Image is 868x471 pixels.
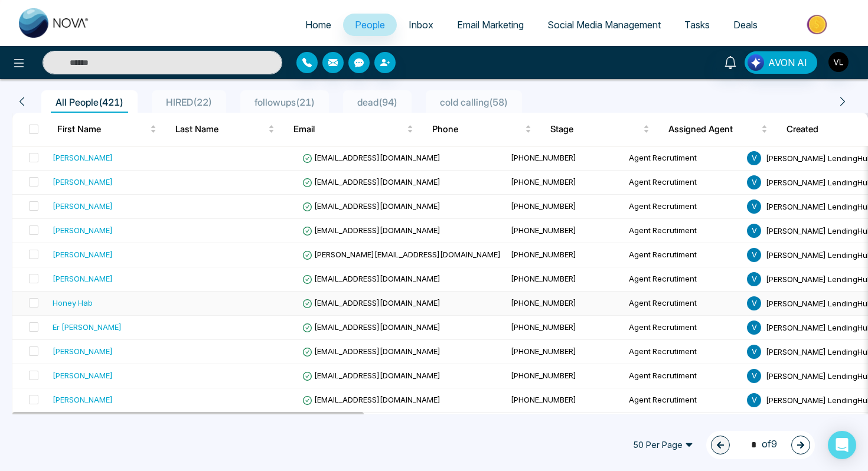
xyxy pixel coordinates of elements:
[511,250,576,259] span: [PHONE_NUMBER]
[302,322,440,332] span: [EMAIL_ADDRESS][DOMAIN_NAME]
[747,296,761,310] span: V
[550,122,641,136] span: Stage
[747,345,761,359] span: V
[624,292,742,316] td: Agent Recrutiment
[53,248,113,260] div: [PERSON_NAME]
[747,151,761,165] span: V
[161,96,217,108] span: HIRED ( 22 )
[302,395,440,404] span: [EMAIL_ADDRESS][DOMAIN_NAME]
[397,14,445,36] a: Inbox
[541,113,659,146] th: Stage
[511,177,576,187] span: [PHONE_NUMBER]
[511,346,576,356] span: [PHONE_NUMBER]
[747,272,761,286] span: V
[53,345,113,357] div: [PERSON_NAME]
[19,8,90,38] img: Nova CRM Logo
[302,298,440,308] span: [EMAIL_ADDRESS][DOMAIN_NAME]
[511,371,576,380] span: [PHONE_NUMBER]
[511,201,576,211] span: [PHONE_NUMBER]
[624,388,742,413] td: Agent Recrutiment
[53,297,93,309] div: Honey Hab
[293,122,404,136] span: Email
[744,437,777,453] span: of 9
[624,195,742,219] td: Agent Recrutiment
[768,55,807,70] span: AVON AI
[432,122,523,136] span: Phone
[536,14,673,36] a: Social Media Management
[53,176,113,188] div: [PERSON_NAME]
[53,224,113,236] div: [PERSON_NAME]
[445,14,536,36] a: Email Marketing
[302,177,440,187] span: [EMAIL_ADDRESS][DOMAIN_NAME]
[745,51,817,74] button: AVON AI
[293,14,343,36] a: Home
[343,14,397,36] a: People
[53,394,113,405] div: [PERSON_NAME]
[48,113,166,146] th: First Name
[747,175,761,189] span: V
[457,19,524,31] span: Email Marketing
[624,413,742,437] td: Agent Recrutiment
[624,340,742,364] td: Agent Recrutiment
[828,431,856,459] div: Open Intercom Messenger
[511,153,576,162] span: [PHONE_NUMBER]
[747,393,761,407] span: V
[511,225,576,235] span: [PHONE_NUMBER]
[624,219,742,243] td: Agent Recrutiment
[302,274,440,283] span: [EMAIL_ADDRESS][DOMAIN_NAME]
[53,200,113,212] div: [PERSON_NAME]
[747,199,761,214] span: V
[51,96,128,108] span: All People ( 421 )
[747,369,761,383] span: V
[624,267,742,292] td: Agent Recrutiment
[302,153,440,162] span: [EMAIL_ADDRESS][DOMAIN_NAME]
[166,113,284,146] th: Last Name
[673,14,722,36] a: Tasks
[511,298,576,308] span: [PHONE_NUMBER]
[624,316,742,340] td: Agent Recrutiment
[409,19,433,31] span: Inbox
[435,96,513,108] span: cold calling ( 58 )
[668,122,759,136] span: Assigned Agent
[624,146,742,171] td: Agent Recrutiment
[733,19,758,31] span: Deals
[624,171,742,195] td: Agent Recrutiment
[624,243,742,267] td: Agent Recrutiment
[250,96,319,108] span: followups ( 21 )
[828,52,849,72] img: User Avatar
[748,54,764,71] img: Lead Flow
[659,113,777,146] th: Assigned Agent
[355,19,385,31] span: People
[747,248,761,262] span: V
[53,321,122,333] div: Er [PERSON_NAME]
[624,364,742,388] td: Agent Recrutiment
[302,201,440,211] span: [EMAIL_ADDRESS][DOMAIN_NAME]
[547,19,661,31] span: Social Media Management
[305,19,331,31] span: Home
[175,122,266,136] span: Last Name
[302,250,501,259] span: [PERSON_NAME][EMAIL_ADDRESS][DOMAIN_NAME]
[423,113,541,146] th: Phone
[302,346,440,356] span: [EMAIL_ADDRESS][DOMAIN_NAME]
[511,274,576,283] span: [PHONE_NUMBER]
[57,122,148,136] span: First Name
[722,14,769,36] a: Deals
[353,96,402,108] span: dead ( 94 )
[511,395,576,404] span: [PHONE_NUMBER]
[625,436,701,454] span: 50 Per Page
[511,322,576,332] span: [PHONE_NUMBER]
[684,19,710,31] span: Tasks
[302,371,440,380] span: [EMAIL_ADDRESS][DOMAIN_NAME]
[53,273,113,284] div: [PERSON_NAME]
[53,369,113,381] div: [PERSON_NAME]
[53,152,113,163] div: [PERSON_NAME]
[775,11,861,38] img: Market-place.gif
[747,224,761,238] span: V
[302,225,440,235] span: [EMAIL_ADDRESS][DOMAIN_NAME]
[747,320,761,335] span: V
[284,113,423,146] th: Email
